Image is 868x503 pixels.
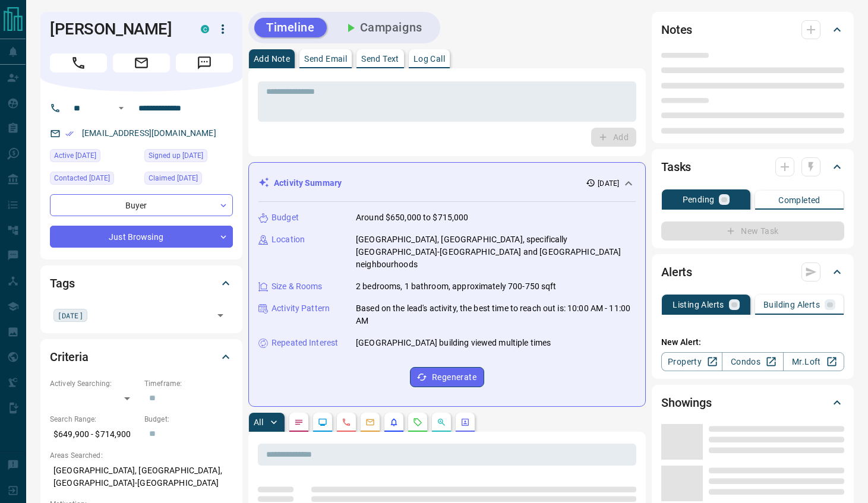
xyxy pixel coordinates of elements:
[661,262,692,281] h2: Alerts
[50,347,89,366] h2: Criteria
[113,53,170,72] span: Email
[50,194,233,216] div: Buyer
[683,195,715,204] p: Pending
[144,378,233,389] p: Timeframe:
[65,129,74,138] svg: Email Verified
[144,149,233,166] div: Mon Sep 08 2025
[356,211,469,224] p: Around $650,000 to $715,000
[272,233,305,246] p: Location
[763,300,820,309] p: Building Alerts
[294,417,304,427] svg: Notes
[50,269,233,298] div: Tags
[661,20,692,39] h2: Notes
[254,418,263,426] p: All
[50,149,138,166] div: Mon Sep 08 2025
[144,414,233,425] p: Budget:
[661,388,844,417] div: Showings
[50,414,138,425] p: Search Range:
[50,226,233,248] div: Just Browsing
[201,25,209,33] div: condos.ca
[272,302,330,315] p: Activity Pattern
[722,352,783,371] a: Condos
[149,172,198,184] span: Claimed [DATE]
[304,55,347,63] p: Send Email
[50,274,74,293] h2: Tags
[365,417,375,427] svg: Emails
[272,337,338,349] p: Repeated Interest
[176,53,233,72] span: Message
[661,352,722,371] a: Property
[661,157,691,176] h2: Tasks
[258,172,636,194] div: Activity Summary[DATE]
[272,280,323,293] p: Size & Rooms
[332,18,434,37] button: Campaigns
[361,55,399,63] p: Send Text
[58,309,83,321] span: [DATE]
[413,417,422,427] svg: Requests
[54,150,96,162] span: Active [DATE]
[356,280,557,293] p: 2 bedrooms, 1 bathroom, approximately 700-750 sqft
[149,150,203,162] span: Signed up [DATE]
[114,101,128,115] button: Open
[50,378,138,389] p: Actively Searching:
[50,425,138,444] p: $649,900 - $714,900
[50,20,183,39] h1: [PERSON_NAME]
[50,53,107,72] span: Call
[356,337,551,349] p: [GEOGRAPHIC_DATA] building viewed multiple times
[460,417,470,427] svg: Agent Actions
[661,336,844,349] p: New Alert:
[254,55,290,63] p: Add Note
[50,343,233,371] div: Criteria
[661,393,712,412] h2: Showings
[598,178,619,189] p: [DATE]
[318,417,327,427] svg: Lead Browsing Activity
[274,177,342,189] p: Activity Summary
[144,172,233,188] div: Mon Sep 08 2025
[673,300,724,309] p: Listing Alerts
[389,417,399,427] svg: Listing Alerts
[50,461,233,493] p: [GEOGRAPHIC_DATA], [GEOGRAPHIC_DATA], [GEOGRAPHIC_DATA]-[GEOGRAPHIC_DATA]
[661,258,844,286] div: Alerts
[254,18,327,37] button: Timeline
[342,417,351,427] svg: Calls
[437,417,446,427] svg: Opportunities
[212,307,229,324] button: Open
[272,211,299,224] p: Budget
[410,367,484,387] button: Regenerate
[54,172,110,184] span: Contacted [DATE]
[414,55,445,63] p: Log Call
[783,352,844,371] a: Mr.Loft
[778,196,820,204] p: Completed
[356,302,636,327] p: Based on the lead's activity, the best time to reach out is: 10:00 AM - 11:00 AM
[661,15,844,44] div: Notes
[50,172,138,188] div: Mon Sep 08 2025
[82,128,216,138] a: [EMAIL_ADDRESS][DOMAIN_NAME]
[50,450,233,461] p: Areas Searched:
[661,153,844,181] div: Tasks
[356,233,636,271] p: [GEOGRAPHIC_DATA], [GEOGRAPHIC_DATA], specifically [GEOGRAPHIC_DATA]-[GEOGRAPHIC_DATA] and [GEOGR...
